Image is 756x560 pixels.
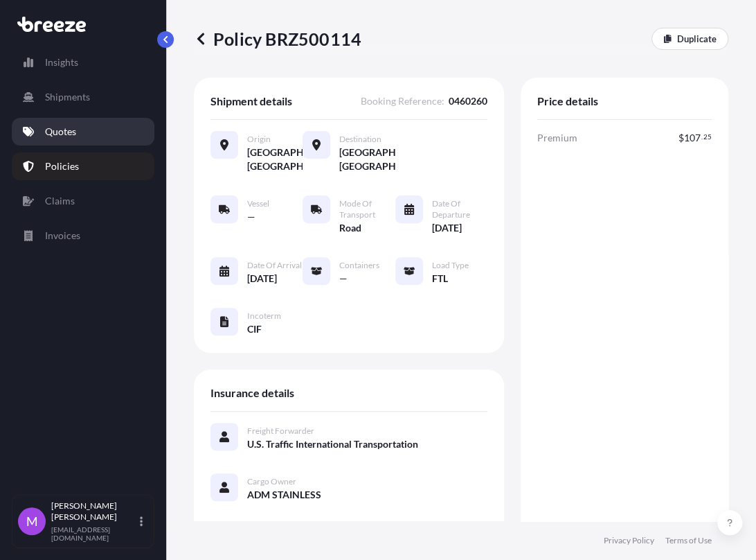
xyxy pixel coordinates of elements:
[701,134,703,139] span: .
[677,32,717,46] p: Duplicate
[537,94,598,108] span: Price details
[247,437,418,451] span: U.S. Traffic International Transportation
[45,229,80,243] p: Invoices
[12,118,154,146] a: Quotes
[26,514,38,528] span: M
[194,28,361,50] p: Policy BRZ500114
[12,49,154,76] a: Insights
[339,272,348,286] span: —
[432,221,462,235] span: [DATE]
[247,476,296,487] span: Cargo Owner
[665,535,712,546] a: Terms of Use
[51,500,137,523] p: [PERSON_NAME] [PERSON_NAME]
[684,133,701,143] span: 107
[247,198,269,209] span: Vessel
[210,94,292,108] span: Shipment details
[12,83,154,111] a: Shipments
[12,152,154,180] a: Policies
[432,198,487,220] span: Date of Departure
[339,260,379,271] span: Containers
[339,134,381,145] span: Destination
[45,159,79,173] p: Policies
[45,125,76,139] p: Quotes
[247,272,277,286] span: [DATE]
[247,322,262,336] span: CIF
[449,94,487,108] span: 0460260
[210,386,294,400] span: Insurance details
[247,260,302,271] span: Date of Arrival
[45,55,78,69] p: Insights
[432,272,448,286] span: FTL
[45,194,75,208] p: Claims
[339,198,395,220] span: Mode of Transport
[651,28,728,50] a: Duplicate
[339,221,361,235] span: Road
[12,187,154,215] a: Claims
[247,210,255,224] span: —
[12,222,154,250] a: Invoices
[703,134,712,139] span: 25
[361,94,444,108] span: Booking Reference :
[45,90,90,104] p: Shipments
[247,134,271,145] span: Origin
[537,131,577,145] span: Premium
[247,310,281,322] span: Incoterm
[247,488,321,502] span: ADM STAINLESS
[339,146,395,173] span: [GEOGRAPHIC_DATA], [GEOGRAPHIC_DATA]
[51,525,137,542] p: [EMAIL_ADDRESS][DOMAIN_NAME]
[247,146,303,173] span: [GEOGRAPHIC_DATA], [GEOGRAPHIC_DATA]
[604,535,654,546] a: Privacy Policy
[678,133,684,143] span: $
[247,426,314,437] span: Freight Forwarder
[432,260,469,271] span: Load Type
